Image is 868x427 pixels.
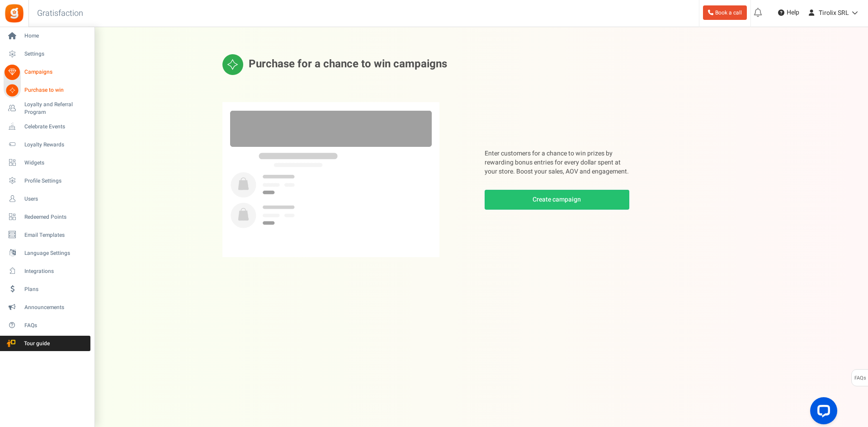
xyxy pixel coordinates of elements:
[4,47,90,62] a: Settings
[485,149,629,176] p: Enter customers for a chance to win prizes by rewarding bonus entries for every dollar spent at y...
[4,263,90,279] a: Integrations
[4,155,90,170] a: Widgets
[4,245,90,261] a: Language Settings
[249,56,447,72] span: Purchase for a chance to win campaigns
[4,227,90,243] a: Email Templates
[24,50,88,58] span: Settings
[24,304,88,311] span: Announcements
[784,8,799,17] span: Help
[4,318,90,333] a: FAQs
[4,101,90,116] a: Loyalty and Referral Program
[819,8,849,18] span: Tirolix SRL
[4,191,90,206] a: Users
[24,101,90,116] span: Loyalty and Referral Program
[27,5,93,23] h3: Gratisfaction
[24,159,88,167] span: Widgets
[774,5,803,20] a: Help
[4,3,24,23] img: Gratisfaction
[24,322,88,329] span: FAQs
[24,213,88,221] span: Redeemed Points
[703,5,747,20] a: Book a call
[4,83,90,98] a: Purchase to win
[4,119,90,134] a: Celebrate Events
[4,340,67,347] span: Tour guide
[4,209,90,225] a: Redeemed Points
[24,86,88,94] span: Purchase to win
[24,195,88,203] span: Users
[24,32,88,40] span: Home
[24,231,88,239] span: Email Templates
[24,267,88,275] span: Integrations
[24,141,88,149] span: Loyalty Rewards
[24,177,88,185] span: Profile Settings
[4,300,90,315] a: Announcements
[4,28,90,44] a: Home
[485,190,629,210] a: Create campaign
[4,137,90,152] a: Loyalty Rewards
[24,286,88,293] span: Plans
[4,173,90,188] a: Profile Settings
[4,282,90,297] a: Plans
[4,65,90,80] a: Campaigns
[24,249,88,257] span: Language Settings
[24,68,88,76] span: Campaigns
[24,123,88,131] span: Celebrate Events
[222,102,439,257] img: Purchase Campaigns
[854,370,866,387] span: FAQs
